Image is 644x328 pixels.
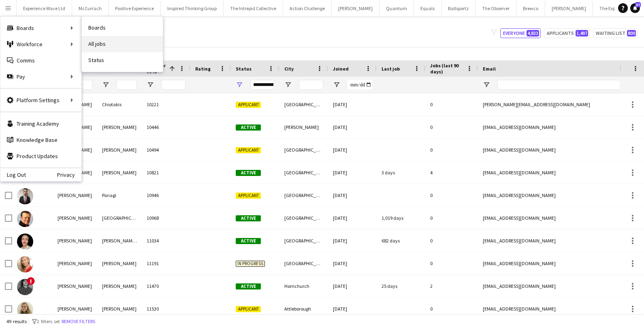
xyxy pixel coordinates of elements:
[478,229,640,252] div: [EMAIL_ADDRESS][DOMAIN_NAME]
[142,161,190,184] div: 10821
[236,124,261,131] span: Active
[377,207,425,229] div: 1,019 days
[142,116,190,138] div: 10446
[53,252,97,274] div: [PERSON_NAME]
[328,275,377,297] div: [DATE]
[279,275,328,297] div: Hornchurch
[224,0,283,16] button: The Intrepid Collective
[236,66,252,72] span: Status
[97,275,142,297] div: [PERSON_NAME]
[0,92,81,108] div: Platform Settings
[414,0,441,16] button: Equals
[236,283,261,289] span: Active
[284,81,292,88] button: Open Filter Menu
[425,229,478,252] div: 0
[97,252,142,274] div: [PERSON_NAME]
[382,66,400,72] span: Last job
[425,252,478,274] div: 0
[279,184,328,206] div: [GEOGRAPHIC_DATA]
[441,0,476,16] button: Ballsportz
[516,0,545,16] button: Brewco
[0,132,81,148] a: Knowledge Base
[328,298,377,320] div: [DATE]
[279,229,328,252] div: [GEOGRAPHIC_DATA]
[425,275,478,297] div: 2
[97,116,142,138] div: [PERSON_NAME]
[236,215,261,221] span: Active
[0,69,81,85] div: Pay
[17,279,33,295] img: Alex Tuohy
[72,0,109,16] button: McCurrach
[430,62,463,75] span: Jobs (last 90 days)
[279,116,328,138] div: [PERSON_NAME]
[279,139,328,161] div: [GEOGRAPHIC_DATA]
[53,207,97,229] div: [PERSON_NAME]
[478,252,640,274] div: [EMAIL_ADDRESS][DOMAIN_NAME]
[82,20,163,36] a: Boards
[236,261,265,267] span: In progress
[53,298,97,320] div: [PERSON_NAME]
[425,298,478,320] div: 0
[17,256,33,272] img: Alexis Rowles
[236,193,261,199] span: Applicant
[478,116,640,138] div: [EMAIL_ADDRESS][DOMAIN_NAME]
[53,229,97,252] div: [PERSON_NAME]
[279,298,328,320] div: Attleborough
[97,298,142,320] div: [PERSON_NAME]
[279,93,328,116] div: [GEOGRAPHIC_DATA]
[377,161,425,184] div: 3 days
[483,66,496,72] span: Email
[483,81,490,88] button: Open Filter Menu
[17,0,72,16] button: Experience Wave Ltd
[425,184,478,206] div: 0
[195,66,211,72] span: Rating
[328,229,377,252] div: [DATE]
[328,139,377,161] div: [DATE]
[332,0,380,16] button: [PERSON_NAME]
[500,28,541,38] button: Everyone4,833
[236,170,261,176] span: Active
[328,93,377,116] div: [DATE]
[142,184,190,206] div: 10946
[236,147,261,153] span: Applicant
[377,229,425,252] div: 682 days
[544,28,590,38] button: Applicants1,497
[97,139,142,161] div: [PERSON_NAME]
[630,3,640,13] a: 37
[0,172,26,178] a: Log Out
[627,30,636,36] span: 800
[478,275,640,297] div: [EMAIL_ADDRESS][DOMAIN_NAME]
[97,93,142,116] div: Chiotakis
[0,116,81,132] a: Training Academy
[635,2,641,7] span: 37
[27,277,35,285] span: !
[279,207,328,229] div: [GEOGRAPHIC_DATA]
[576,30,588,36] span: 1,497
[236,102,261,108] span: Applicant
[142,229,190,252] div: 11034
[0,148,81,164] a: Product Updates
[60,317,97,326] button: Remove filters
[377,275,425,297] div: 25 days
[17,234,33,250] img: Alexander Meadows-Rocks
[333,66,349,72] span: Joined
[142,298,190,320] div: 11530
[328,161,377,184] div: [DATE]
[478,139,640,161] div: [EMAIL_ADDRESS][DOMAIN_NAME]
[236,238,261,244] span: Active
[57,172,81,178] a: Privacy
[333,81,340,88] button: Open Filter Menu
[97,161,142,184] div: [PERSON_NAME]
[147,81,154,88] button: Open Filter Menu
[142,139,190,161] div: 10494
[328,252,377,274] div: [DATE]
[425,93,478,116] div: 0
[478,184,640,206] div: [EMAIL_ADDRESS][DOMAIN_NAME]
[37,318,60,324] span: 2 filters set
[425,161,478,184] div: 4
[476,0,516,16] button: The Observer
[328,184,377,206] div: [DATE]
[142,275,190,297] div: 11470
[117,80,137,90] input: Last Name Filter Input
[478,298,640,320] div: [EMAIL_ADDRESS][DOMAIN_NAME]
